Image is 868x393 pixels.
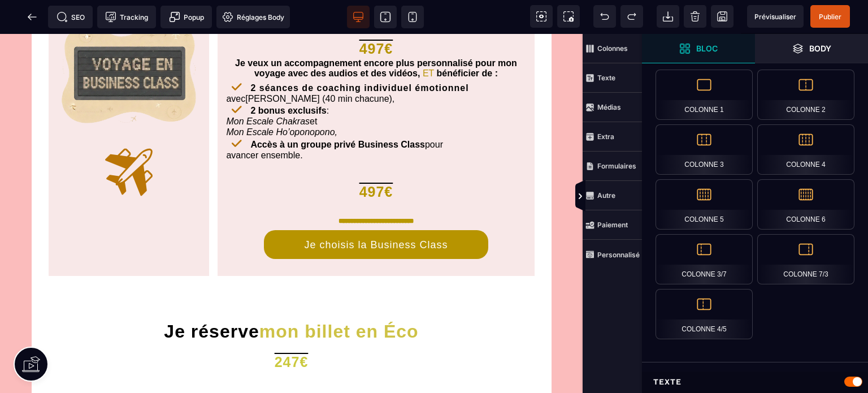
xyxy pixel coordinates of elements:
span: [PERSON_NAME] (40 min chacune), [245,60,394,70]
span: Retour [21,6,44,28]
span: Ouvrir les calques [755,34,868,63]
span: Importer [657,5,679,28]
i: Mon Escale Chakras [226,83,310,92]
span: Voir tablette [374,6,397,28]
span: Texte [583,63,642,93]
span: Publier [819,12,841,21]
div: Colonne 5 [656,179,753,230]
b: 2 bonus exclusifs [250,72,326,81]
strong: Paiement [597,221,628,229]
span: Voir bureau [347,6,370,28]
span: Médias [583,93,642,122]
span: Voir mobile [401,6,424,28]
b: Accès à un groupe privé Business Class [250,106,425,115]
span: Afficher les vues [642,180,653,214]
span: Formulaires [583,152,642,181]
span: Tracking [105,11,148,23]
span: Capture d'écran [557,5,580,28]
span: Extra [583,122,642,152]
div: Colonne 4 [757,124,854,175]
span: Autre [583,181,642,210]
span: Métadata SEO [48,6,93,28]
strong: Formulaires [597,162,636,170]
b: 2 séances de coaching individuel émotionnel [250,49,468,59]
span: SEO [57,11,85,23]
span: Aperçu [747,5,804,28]
div: Colonne 7/3 [757,234,854,284]
span: avec [226,60,245,70]
span: Ouvrir les blocs [642,34,755,63]
strong: Extra [597,132,614,141]
div: Texte [642,372,868,392]
span: Paiement [583,210,642,240]
span: pour avancer ensemble. [226,106,443,126]
div: Colonne 4/5 [656,289,753,339]
span: Voir les composants [530,5,553,28]
div: Colonne 3 [656,124,753,175]
strong: Colonnes [597,44,628,53]
span: Enregistrer [711,5,734,28]
span: Nettoyage [684,5,706,28]
span: Créer une alerte modale [160,6,212,28]
div: Colonne 6 [757,179,854,230]
span: Colonnes [583,34,642,63]
span: Rétablir [620,5,643,28]
b: Je veux un accompagnement encore plus personnalisé pour mon voyage avec des audios et des vidéos,... [235,24,517,44]
strong: Médias [597,103,621,111]
span: Popup [169,11,204,23]
span: Défaire [593,5,616,28]
img: 5a442d4a8f656bbae5fc9cfc9ed2183a_noun-plane-8032710-BB7507.svg [102,110,156,165]
div: Colonne 3/7 [656,234,753,284]
strong: Autre [597,191,615,200]
span: Prévisualiser [754,12,796,21]
i: Mon Escale Ho’oponopono, [226,93,337,103]
h1: Je réserve [40,287,543,308]
strong: Texte [597,74,615,82]
span: Code de suivi [97,6,156,28]
span: : et [226,72,337,103]
strong: Bloc [696,44,718,53]
span: Favicon [216,6,290,28]
div: Colonne 1 [656,70,753,120]
span: Personnalisé [583,240,642,269]
div: Colonne 2 [757,70,854,120]
span: Enregistrer le contenu [810,5,850,28]
span: Réglages Body [222,11,284,23]
button: Je choisis la Business Class [264,196,489,225]
strong: Body [809,44,831,53]
strong: Personnalisé [597,251,640,259]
